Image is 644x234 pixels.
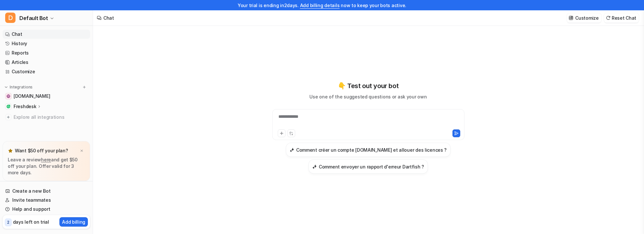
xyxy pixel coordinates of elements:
img: x [80,149,84,153]
a: support.dartfish.tv[DOMAIN_NAME] [3,92,90,101]
p: 👇 Test out your bot [338,81,399,91]
a: Help and support [3,205,90,214]
a: Articles [3,58,90,67]
a: Chat [3,30,90,39]
img: menu_add.svg [82,85,87,89]
a: Explore all integrations [3,113,90,122]
img: customize [569,15,573,20]
a: Add billing details [300,3,340,8]
button: Integrations [3,84,35,90]
span: Default Bot [19,14,48,23]
img: Freshdesk [6,105,10,108]
button: Comment envoyer un rapport d'erreur Dartfish ?Comment envoyer un rapport d'erreur Dartfish ? [308,159,428,174]
div: Chat [103,15,114,21]
p: 2 [7,219,9,225]
img: explore all integrations [5,114,12,120]
span: D [5,13,16,23]
img: reset [606,15,610,20]
a: Create a new Bot [3,187,90,196]
a: Reports [3,48,90,57]
p: Want $50 off your plan? [15,148,68,154]
button: Comment créer un compte Dartfish.TV et allouer des licences ?Comment créer un compte [DOMAIN_NAME... [286,143,451,157]
img: Comment envoyer un rapport d'erreur Dartfish ? [312,164,317,169]
button: Add billing [59,217,88,227]
p: Customize [575,15,598,21]
p: Add billing [62,219,85,225]
button: Reset Chat [604,13,639,23]
p: Leave a review and get $50 off your plan. Offer valid for 3 more days. [8,157,85,176]
a: here [41,157,51,162]
button: Customize [567,13,601,23]
img: support.dartfish.tv [6,94,10,98]
a: Customize [3,67,90,76]
p: Use one of the suggested questions or ask your own [309,93,427,100]
span: [DOMAIN_NAME] [14,93,50,99]
span: Explore all integrations [14,112,88,122]
img: expand menu [4,85,8,89]
a: Invite teammates [3,196,90,205]
p: Freshdesk [14,103,36,110]
a: History [3,39,90,48]
h3: Comment créer un compte [DOMAIN_NAME] et allouer des licences ? [296,147,447,153]
h3: Comment envoyer un rapport d'erreur Dartfish ? [319,163,424,170]
img: Comment créer un compte Dartfish.TV et allouer des licences ? [290,148,294,152]
p: Integrations [10,85,33,90]
img: star [8,148,13,153]
p: days left on trial [13,219,49,225]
